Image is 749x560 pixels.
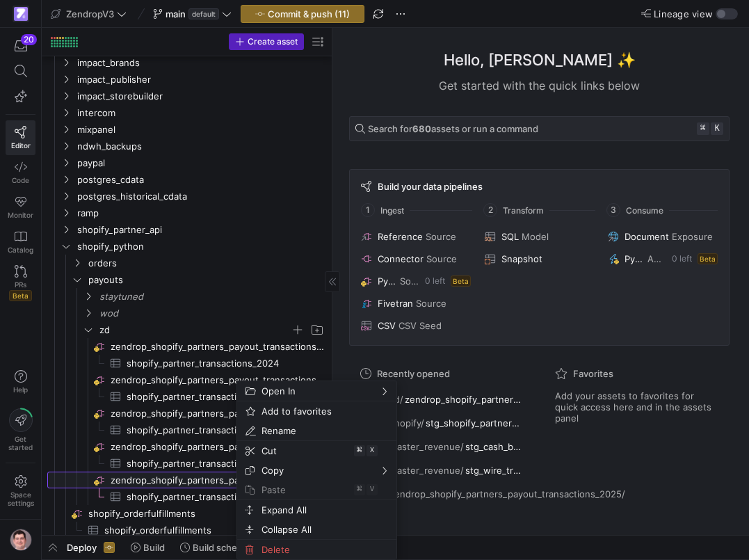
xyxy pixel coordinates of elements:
[47,371,326,388] a: zendrop_shopify_partners_payout_transactions_20242​​​​​​​​
[99,289,324,305] span: staytuned
[47,338,326,355] div: Press SPACE to select this row.
[47,71,326,88] div: Press SPACE to select this row.
[357,438,527,456] button: .../master_revenue/stg_cash_basis
[47,338,326,355] a: zendrop_shopify_partners_payout_transactions_2024​​​​​​​​
[398,320,442,331] span: CSV Seed
[150,5,235,23] button: maindefault
[698,253,718,264] span: Beta
[47,505,326,522] div: Press SPACE to select this row.
[99,305,324,321] span: wod
[47,388,326,405] div: Press SPACE to select this row.
[378,320,396,331] span: CSV
[47,188,326,205] div: Press SPACE to select this row.
[256,461,354,480] span: Copy
[605,250,720,267] button: PythonAction0 leftBeta
[482,250,597,267] button: Snapshot
[465,465,524,476] span: stg_wire_transfer
[77,222,324,238] span: shopify_partner_api
[6,259,35,307] a: PRsBeta
[9,290,32,301] span: Beta
[501,253,542,264] span: Snapshot
[426,417,524,429] span: stg_shopify_partners_zendrop
[349,77,730,94] div: Get started with the quick links below
[47,205,326,221] div: Press SPACE to select this row.
[15,280,26,289] span: PRs
[358,228,474,245] button: ReferenceSource
[77,172,324,188] span: postgres_cdata
[47,5,130,23] button: ZendropV3
[6,120,35,155] a: Editor
[67,542,97,553] span: Deploy
[47,438,326,455] div: Press SPACE to select this row.
[47,171,326,188] div: Press SPACE to select this row.
[357,390,527,408] button: .../zd/zendrop_shopify_partners_payout_transactions
[66,8,114,19] span: ZendropV3
[426,253,457,264] span: Source
[166,8,186,19] span: main
[256,480,354,499] span: Paste
[357,445,362,456] span: ⌘
[47,438,326,455] a: zendrop_shopify_partners_payout_transactions_historicals​​​​​​​​
[605,228,720,245] button: DocumentExposure
[47,88,326,104] div: Press SPACE to select this row.
[47,271,326,288] div: Press SPACE to select this row.
[654,8,713,19] span: Lineage view
[6,403,35,457] button: Getstarted
[77,239,324,255] span: shopify_python
[47,422,326,438] div: Press SPACE to select this row.
[357,485,527,503] button: .../zendrop_shopify_partners_payout_transactions_2025/shopify_partner_transactions_2025
[21,34,37,45] div: 20
[236,381,397,560] div: Context Menu
[127,489,310,505] span: shopify_partner_transactions​​​​​​​​​
[6,190,35,225] a: Monitor
[426,231,456,242] span: Source
[8,211,33,219] span: Monitor
[47,255,326,271] div: Press SPACE to select this row.
[127,456,310,472] span: shopify_partner_transactions_historicals​​​​​​​​​
[378,465,464,476] span: .../master_revenue/
[47,422,326,438] a: shopify_partner_transactions_2025​​​​​​​​​
[555,390,719,424] span: Add your assets to favorites for quick access here and in the assets panel
[47,455,326,472] div: Press SPACE to select this row.
[88,506,324,522] span: shopify_orderfulfillments​​​​​​​​
[47,371,326,388] div: Press SPACE to select this row.
[697,122,709,135] kbd: ⌘
[47,405,326,422] a: zendrop_shopify_partners_payout_transactions_2025​​​​​​​​
[256,381,354,401] span: Open In
[378,181,483,192] span: Build your data pipelines
[47,522,326,538] a: shopify_orderfulfillments​​​​​​​​​
[47,221,326,238] div: Press SPACE to select this row.
[77,55,324,71] span: impact_brands
[104,522,310,538] span: shopify_orderfulfillments​​​​​​​​​
[349,116,730,141] button: Search for680assets or run a command⌘k
[11,141,31,150] span: Editor
[47,405,326,422] div: Press SPACE to select this row.
[357,461,527,479] button: .../master_revenue/stg_wire_transfer
[47,488,326,505] div: Press SPACE to select this row.
[711,122,723,135] kbd: k
[672,254,692,264] span: 0 left
[377,368,450,379] span: Recently opened
[625,253,645,264] span: Python
[12,176,29,184] span: Code
[77,105,324,121] span: intercom
[378,417,424,429] span: .../shopify/
[357,414,527,432] button: .../shopify/stg_shopify_partners_zendrop
[188,8,219,19] span: default
[6,2,35,26] a: https://storage.googleapis.com/y42-prod-data-exchange/images/qZXOSqkTtPuVcXVzF40oUlM07HVTwZXfPK0U...
[256,540,354,559] span: Delete
[47,355,326,371] a: shopify_partner_transactions_2024​​​​​​​​​
[625,231,669,242] span: Document
[412,123,431,134] strong: 680
[10,529,32,551] img: https://storage.googleapis.com/y42-prod-data-exchange/images/G2kHvxVlt02YItTmblwfhPy4mK5SfUxFU6Tr...
[77,205,324,221] span: ramp
[8,246,33,254] span: Catalog
[47,305,326,321] div: Press SPACE to select this row.
[47,104,326,121] div: Press SPACE to select this row.
[647,253,666,264] span: Action
[127,422,310,438] span: shopify_partner_transactions_2025​​​​​​​​​
[127,355,310,371] span: shopify_partner_transactions_2024​​​​​​​​​
[358,295,474,312] button: FivetranSource
[400,275,419,287] span: Source
[47,522,326,538] div: Press SPACE to select this row.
